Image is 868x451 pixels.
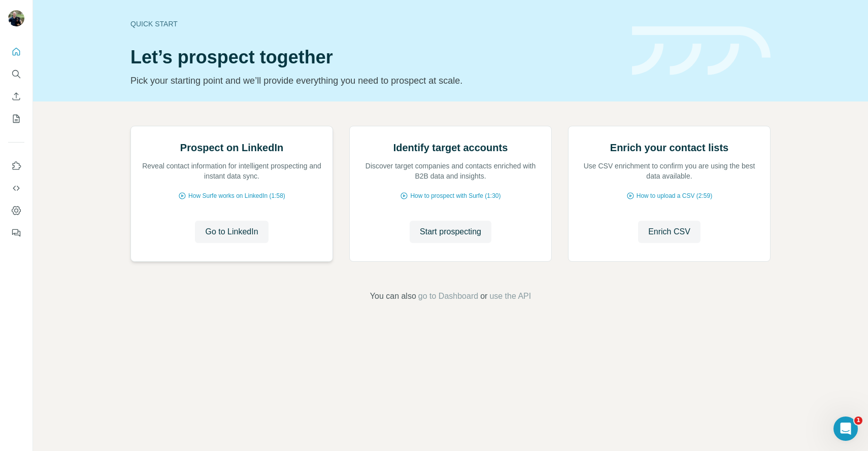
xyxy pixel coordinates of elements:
[8,10,24,26] img: Avatar
[188,191,285,200] span: How Surfe works on LinkedIn (1:58)
[854,417,862,425] span: 1
[370,290,416,302] span: You can also
[489,290,531,302] button: use the API
[8,157,24,175] button: Use Surfe on LinkedIn
[8,224,24,242] button: Feedback
[632,26,771,76] img: banner
[638,221,700,243] button: Enrich CSV
[420,226,481,238] span: Start prospecting
[8,110,24,128] button: My lists
[833,417,858,441] iframe: Intercom live chat
[480,290,487,302] span: or
[410,191,500,200] span: How to prospect with Surfe (1:30)
[8,43,24,61] button: Quick start
[360,161,541,181] p: Discover target companies and contacts enriched with B2B data and insights.
[8,65,24,83] button: Search
[130,74,620,88] p: Pick your starting point and we’ll provide everything you need to prospect at scale.
[141,161,322,181] p: Reveal contact information for intelligent prospecting and instant data sync.
[195,221,268,243] button: Go to LinkedIn
[205,226,258,238] span: Go to LinkedIn
[637,191,712,200] span: How to upload a CSV (2:59)
[8,179,24,197] button: Use Surfe API
[393,141,508,155] h2: Identify target accounts
[8,87,24,106] button: Enrich CSV
[130,47,620,67] h1: Let’s prospect together
[8,201,24,220] button: Dashboard
[418,290,478,302] button: go to Dashboard
[579,161,760,181] p: Use CSV enrichment to confirm you are using the best data available.
[180,141,283,155] h2: Prospect on LinkedIn
[130,19,620,29] div: Quick start
[610,141,728,155] h2: Enrich your contact lists
[410,221,491,243] button: Start prospecting
[648,226,690,238] span: Enrich CSV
